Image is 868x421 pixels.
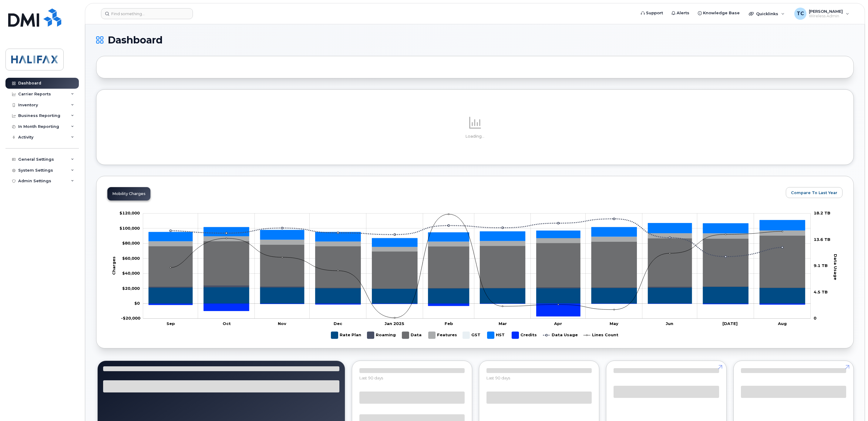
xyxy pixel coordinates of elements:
[107,134,843,139] p: Loading...
[487,329,506,341] g: HST
[814,237,830,242] tspan: 13.6 TB
[463,329,481,341] g: GST
[722,321,738,326] tspan: [DATE]
[134,301,140,306] tspan: $0
[359,375,383,380] span: Last 90 days
[334,321,342,326] tspan: Dec
[543,329,577,341] g: Data Usage
[428,329,457,341] g: Features
[119,211,140,215] g: $0
[512,329,537,341] g: Credits
[486,375,510,380] span: Last 90 days
[122,241,140,245] g: $0
[167,321,175,326] tspan: Sep
[331,329,361,341] g: Rate Plan
[367,329,396,341] g: Roaming
[149,220,805,247] g: HST
[833,254,838,280] tspan: Data Usage
[119,226,140,231] g: $0
[814,316,816,320] tspan: 0
[108,36,163,45] span: Dashboard
[814,263,828,268] tspan: 9.1 TB
[122,286,140,291] g: $0
[778,321,787,326] tspan: Aug
[111,256,116,275] tspan: Charges
[791,190,837,196] span: Compare To Last Year
[583,329,618,341] g: Lines Count
[814,289,828,294] tspan: 4.5 TB
[122,256,140,261] tspan: $60,000
[122,271,140,276] g: $0
[149,287,805,304] g: Rate Plan
[121,316,140,320] g: $0
[666,321,673,326] tspan: Jun
[149,285,805,289] g: Roaming
[331,329,618,341] g: Legend
[122,256,140,261] g: $0
[610,321,618,326] tspan: May
[119,211,140,215] tspan: $120,000
[122,271,140,276] tspan: $40,000
[786,187,843,198] button: Compare To Last Year
[122,241,140,245] tspan: $80,000
[121,316,140,320] tspan: -$20,000
[223,321,231,326] tspan: Oct
[385,321,404,326] tspan: Jan 2025
[445,321,453,326] tspan: Feb
[119,226,140,231] tspan: $100,000
[278,321,286,326] tspan: Nov
[814,211,830,215] tspan: 18.2 TB
[122,286,140,291] tspan: $20,000
[149,235,805,289] g: Data
[554,321,562,326] tspan: Apr
[499,321,507,326] tspan: Mar
[402,329,422,341] g: Data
